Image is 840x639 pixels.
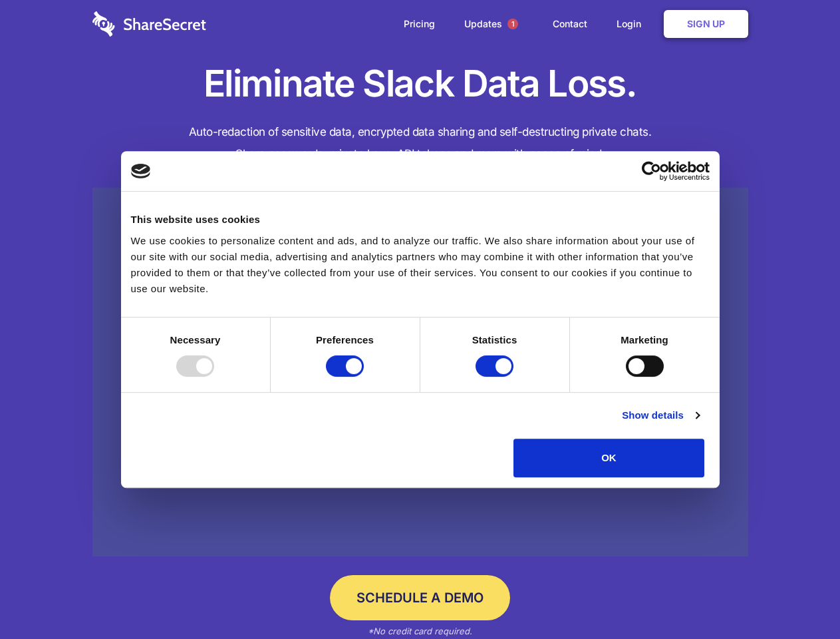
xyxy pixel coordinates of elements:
strong: Statistics [472,334,517,345]
a: Contact [539,3,601,45]
a: Pricing [390,3,448,45]
h1: Eliminate Slack Data Loss. [92,60,748,108]
strong: Preferences [316,334,374,345]
em: *No credit card required. [368,626,472,636]
a: Schedule a Demo [330,575,510,620]
img: logo [131,164,151,178]
a: Usercentrics Cookiebot - opens in a new window [593,161,710,181]
a: Wistia video thumbnail [92,188,748,557]
a: Sign Up [664,10,748,38]
a: Show details [622,407,699,423]
img: logo-wordmark-white-trans-d4663122ce5f474addd5e946df7df03e33cb6a1c49d2221995e7729f52c070b2.svg [92,11,206,37]
div: This website uses cookies [131,212,710,228]
a: Login [603,3,661,45]
div: We use cookies to personalize content and ads, and to analyze our traffic. We also share informat... [131,233,710,297]
strong: Necessary [170,334,221,345]
h4: Auto-redaction of sensitive data, encrypted data sharing and self-destructing private chats. Shar... [92,121,748,165]
strong: Marketing [621,334,668,345]
button: OK [513,439,704,477]
span: 1 [507,19,518,29]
